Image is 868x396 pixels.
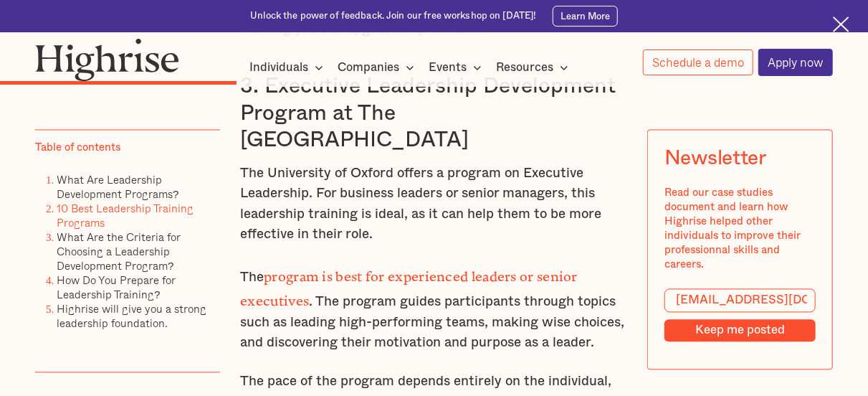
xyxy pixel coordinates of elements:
[553,6,618,27] a: Learn More
[643,49,753,76] a: Schedule a demo
[57,200,194,231] a: 10 Best Leadership Training Programs
[35,331,221,345] p: ‍
[338,59,419,76] div: Companies
[664,288,816,342] form: Modal Form
[497,59,573,76] div: Resources
[664,288,816,313] input: Your e-mail
[664,186,816,272] div: Read our case studies document and learn how Highrise helped other individuals to improve their p...
[35,141,120,156] div: Table of contents
[664,146,766,170] div: Newsletter
[758,49,833,75] a: Apply now
[497,59,554,76] div: Resources
[240,269,578,302] strong: program is best for experienced leaders or senior executives
[57,229,181,274] a: What Are the Criteria for Choosing a Leadership Development Program?
[664,319,816,342] input: Keep me posted
[250,10,536,23] div: Unlock the power of feedback. Join our free workshop on [DATE]!
[240,263,628,353] p: The . The program guides participants through topics such as leading high-performing teams, makin...
[35,38,179,82] img: Highrise logo
[57,171,178,202] a: What Are Leadership Development Programs?
[57,272,176,303] a: How Do You Prepare for Leadership Training?
[833,16,849,33] img: Cross icon
[57,301,206,331] a: Highrise will give you a strong leadership foundation.
[338,59,400,76] div: Companies
[429,59,486,76] div: Events
[250,59,328,76] div: Individuals
[240,164,628,245] p: The University of Oxford offers a program on Executive Leadership. For business leaders or senior...
[240,73,628,154] h3: 3. Executive Leadership Development Program at The [GEOGRAPHIC_DATA]
[429,59,467,76] div: Events
[250,59,309,76] div: Individuals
